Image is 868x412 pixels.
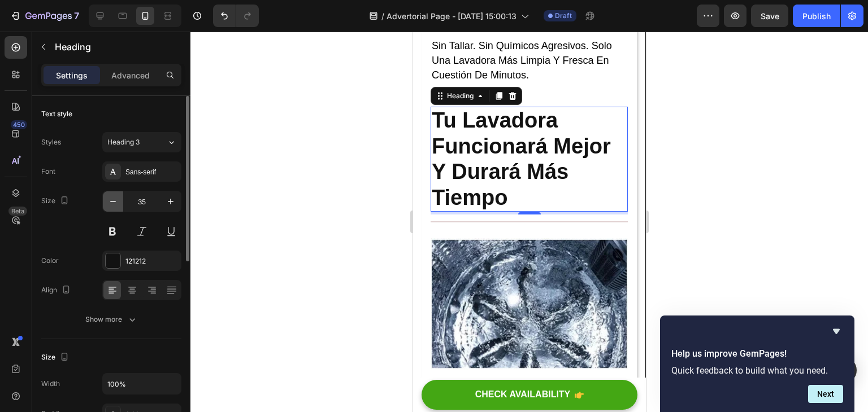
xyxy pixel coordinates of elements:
div: Text style [41,109,72,119]
iframe: Design area [413,32,646,412]
div: Undo/Redo [213,5,259,27]
button: 7 [5,5,84,27]
div: 121212 [125,256,179,266]
div: Show more [85,314,138,325]
div: Publish [802,10,831,22]
button: Save [751,5,788,27]
div: 450 [11,120,27,129]
div: Color [41,256,59,266]
button: Next question [808,385,843,403]
span: Advertorial Page - [DATE] 15:00:13 [387,10,517,22]
div: Help us improve GemPages! [671,325,843,403]
button: Hide survey [830,325,843,338]
div: Size [41,194,71,209]
span: Save [761,11,779,21]
span: Draft [555,11,572,21]
p: 7 [74,9,79,23]
div: Width [41,379,60,389]
button: Publish [793,5,840,27]
p: Advanced [111,69,150,81]
span: / [381,10,384,22]
p: Quick feedback to build what you need. [671,365,843,376]
input: Auto [103,374,181,394]
div: Font [41,166,55,177]
h2: Help us improve GemPages! [671,347,843,361]
div: Size [41,350,71,365]
button: Show more [41,309,181,330]
div: Beta [8,207,27,216]
span: Heading 3 [107,137,140,147]
div: Align [41,283,73,298]
div: Styles [41,137,61,147]
p: Settings [56,69,88,81]
button: Heading 3 [102,132,181,152]
p: Heading [55,40,177,54]
div: Sans-serif [125,167,179,177]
